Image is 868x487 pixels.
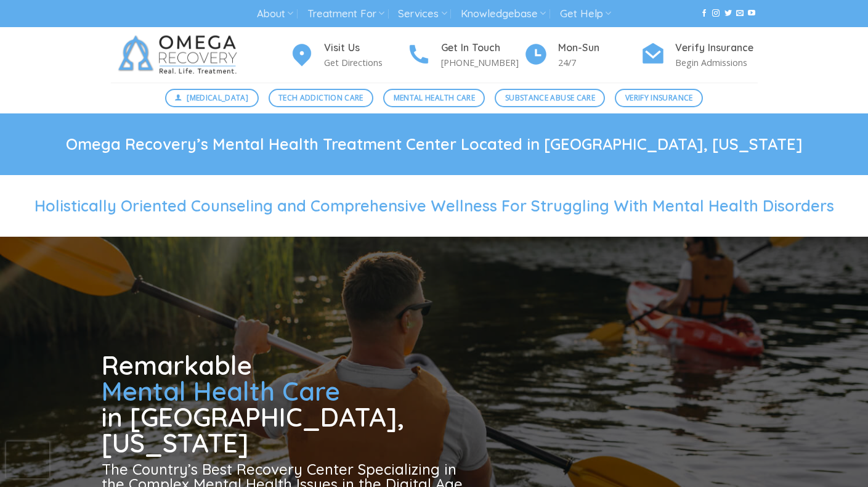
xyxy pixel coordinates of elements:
p: [PHONE_NUMBER] [441,55,524,70]
h4: Visit Us [324,40,407,56]
a: Get Help [560,2,611,25]
a: Follow on Twitter [724,9,732,18]
span: Holistically Oriented Counseling and Comprehensive Wellness For Struggling With Mental Health Dis... [34,196,834,215]
a: Substance Abuse Care [495,89,605,107]
a: Follow on Facebook [700,9,708,18]
a: Visit Us Get Directions [290,40,407,70]
a: Mental Health Care [383,89,485,107]
p: 24/7 [558,55,641,70]
span: [MEDICAL_DATA] [187,92,248,104]
a: Follow on YouTube [748,9,755,18]
iframe: reCAPTCHA [6,441,49,478]
a: Verify Insurance [615,89,703,107]
span: Substance Abuse Care [505,92,595,104]
a: Send us an email [736,9,744,18]
span: Verify Insurance [625,92,693,104]
a: Treatment For [307,2,384,25]
h4: Get In Touch [441,40,524,56]
a: Services [398,2,447,25]
h4: Mon-Sun [558,40,641,56]
a: Follow on Instagram [712,9,720,18]
a: Tech Addiction Care [269,89,374,107]
h1: Remarkable in [GEOGRAPHIC_DATA], [US_STATE] [102,353,468,456]
a: Get In Touch [PHONE_NUMBER] [407,40,524,70]
a: About [257,2,293,25]
h4: Verify Insurance [675,40,758,56]
span: Mental Health Care [102,375,340,407]
a: Knowledgebase [461,2,546,25]
p: Begin Admissions [675,55,758,70]
span: Mental Health Care [394,92,475,104]
span: Tech Addiction Care [278,92,363,104]
img: Omega Recovery [111,27,249,83]
a: [MEDICAL_DATA] [165,89,259,107]
a: Verify Insurance Begin Admissions [641,40,758,70]
p: Get Directions [324,55,407,70]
